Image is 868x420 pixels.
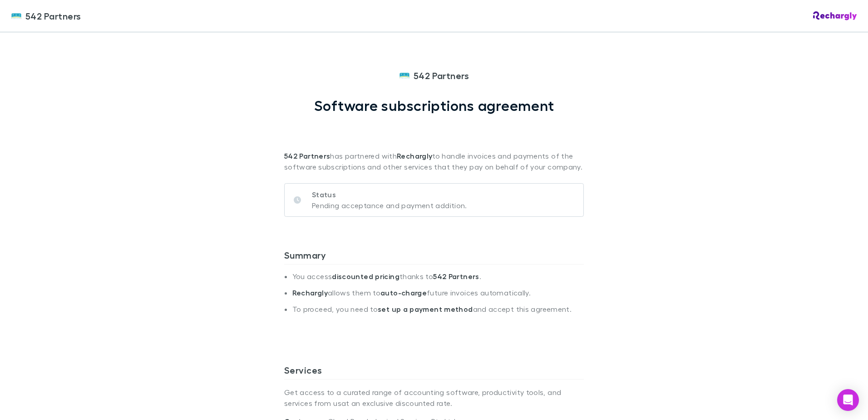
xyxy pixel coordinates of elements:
strong: 542 Partners [284,151,330,160]
h3: Summary [284,250,584,264]
p: Get access to a curated range of accounting software, productivity tools, and services from us at... [284,380,584,416]
strong: auto-charge [380,288,427,297]
h3: Services [284,365,584,379]
div: Open Intercom Messenger [837,389,859,411]
h1: Software subscriptions agreement [314,97,554,114]
p: Status [312,189,467,200]
strong: 542 Partners [433,272,479,281]
span: 542 Partners [414,69,469,82]
strong: Rechargly [292,288,328,297]
p: Pending acceptance and payment addition. [312,200,467,211]
p: has partnered with to handle invoices and payments of the software subscriptions and other servic... [284,114,584,172]
strong: Rechargly [397,151,432,160]
img: Rechargly Logo [813,11,857,20]
li: allows them to future invoices automatically. [292,288,584,305]
strong: set up a payment method [378,305,473,314]
strong: discounted pricing [332,272,399,281]
img: 542 Partners's Logo [399,70,410,81]
li: To proceed, you need to and accept this agreement. [292,305,584,321]
img: 542 Partners's Logo [11,10,22,21]
li: You access thanks to . [292,272,584,288]
span: 542 Partners [25,9,81,23]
